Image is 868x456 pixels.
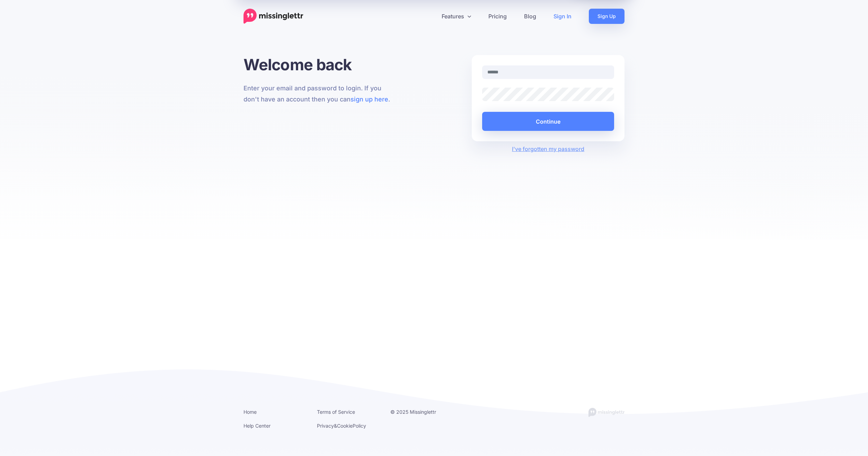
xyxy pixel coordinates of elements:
a: Pricing [480,9,515,24]
a: Features [433,9,480,24]
p: Enter your email and password to login. If you don't have an account then you can . [243,83,396,105]
a: Privacy [317,423,334,429]
h1: Welcome back [243,55,396,74]
a: Sign In [545,9,580,24]
a: Terms of Service [317,409,355,415]
a: Cookie [337,423,353,429]
a: I've forgotten my password [512,145,584,152]
a: Blog [515,9,545,24]
a: Home [243,409,257,415]
li: & Policy [317,421,380,430]
a: sign up here [351,96,388,103]
a: Sign Up [589,9,625,24]
a: Help Center [243,423,271,429]
li: © 2025 Missinglettr [390,408,453,416]
button: Continue [482,112,614,131]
